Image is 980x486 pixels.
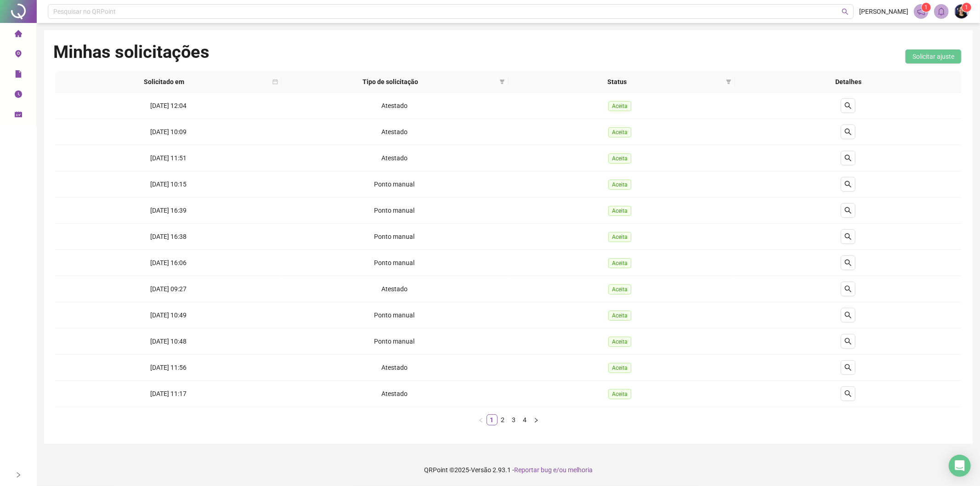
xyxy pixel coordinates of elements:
span: 1 [925,4,928,11]
li: Página anterior [476,414,487,425]
span: Solicitado em [59,77,269,87]
span: search [844,364,852,371]
span: Ponto manual [374,207,414,214]
span: Aceita [608,337,631,347]
span: [DATE] 11:17 [150,390,187,397]
span: Aceita [608,232,631,242]
span: filter [726,79,731,85]
a: 3 [509,415,519,425]
span: search [844,338,852,345]
li: Próxima página [531,414,542,425]
span: Tipo de solicitação [285,77,495,87]
a: 1 [487,415,497,425]
span: Aceita [608,180,631,190]
span: search [844,207,852,214]
span: Versão [471,466,491,474]
a: 4 [520,415,530,425]
footer: QRPoint © 2025 - 2.93.1 - [37,454,980,486]
span: Aceita [608,363,631,373]
span: [DATE] 16:39 [150,207,187,214]
span: search [844,181,852,188]
span: [DATE] 11:56 [150,364,187,371]
span: search [842,8,849,15]
span: Atestado [381,364,408,371]
span: Solicitar ajuste [912,51,954,62]
span: [DATE] 11:51 [150,154,187,162]
span: Aceita [608,311,631,321]
span: Aceita [608,127,631,137]
button: right [531,414,542,425]
span: right [533,418,539,423]
span: file [15,66,22,85]
span: Ponto manual [374,311,414,319]
span: search [844,128,852,136]
span: Ponto manual [374,338,414,345]
span: Aceita [608,389,631,399]
span: schedule [15,107,22,125]
span: search [844,154,852,162]
button: left [476,414,487,425]
span: search [844,311,852,319]
span: Atestado [381,154,408,162]
li: 1 [487,414,498,425]
h1: Minhas solicitações [53,41,210,62]
span: environment [15,46,22,64]
span: Aceita [608,153,631,164]
span: search [844,285,852,293]
span: [DATE] 10:49 [150,311,187,319]
span: filter [724,75,733,89]
span: Atestado [381,128,408,136]
span: Aceita [608,258,631,268]
span: right [15,472,22,478]
span: Atestado [381,285,408,293]
span: search [844,233,852,240]
div: Open Intercom Messenger [949,455,971,477]
span: Reportar bug e/ou melhoria [514,466,593,474]
span: [DATE] 10:48 [150,338,187,345]
span: Ponto manual [374,259,414,266]
span: Atestado [381,390,408,397]
img: 65001 [955,5,969,18]
span: search [844,390,852,397]
span: clock-circle [15,86,22,105]
span: Aceita [608,284,631,294]
span: 1 [965,4,969,11]
th: Detalhes [735,71,962,93]
span: Status [512,77,722,87]
span: bell [937,7,946,16]
li: 4 [520,414,531,425]
span: [DATE] 16:06 [150,259,187,266]
span: notification [917,7,925,16]
span: [PERSON_NAME] [859,6,908,17]
span: Aceita [608,206,631,216]
span: left [478,418,484,423]
span: search [844,259,852,266]
li: 2 [498,414,509,425]
span: [DATE] 10:15 [150,181,187,188]
span: Aceita [608,101,631,111]
li: 3 [509,414,520,425]
span: home [15,26,22,44]
span: Ponto manual [374,233,414,240]
span: search [844,102,852,109]
button: Solicitar ajuste [905,49,962,64]
sup: 1 [922,3,931,12]
span: Atestado [381,102,408,109]
span: calendar [272,79,278,85]
span: calendar [271,75,280,89]
span: [DATE] 12:04 [150,102,187,109]
span: Ponto manual [374,181,414,188]
span: [DATE] 10:09 [150,128,187,136]
span: [DATE] 16:38 [150,233,187,240]
a: 2 [498,415,508,425]
sup: Atualize o seu contato no menu Meus Dados [962,3,971,12]
span: filter [499,79,505,85]
span: filter [498,75,507,89]
span: [DATE] 09:27 [150,285,187,293]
